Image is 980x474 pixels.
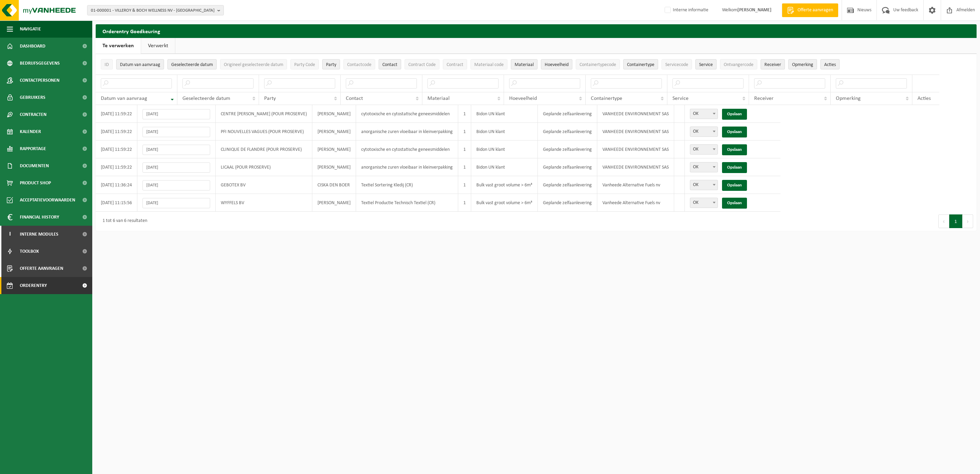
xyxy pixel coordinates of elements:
span: Contact [382,62,397,67]
td: [PERSON_NAME] [312,123,356,141]
div: 1 tot 6 van 6 resultaten [99,215,147,227]
td: 1 [458,176,471,194]
h2: Orderentry Goedkeuring [96,24,977,38]
span: Toolbox [20,243,39,260]
button: OntvangercodeOntvangercode: Activate to sort [720,59,757,69]
span: Offerte aanvragen [796,7,835,14]
span: Documenten [20,157,49,174]
span: OK [690,198,718,208]
span: OK [690,162,718,172]
span: OK [690,127,718,136]
a: Verwerkt [141,38,175,54]
td: [DATE] 11:59:22 [96,141,137,158]
span: OK [690,109,718,119]
span: Opmerking [792,62,813,67]
td: Geplande zelfaanlevering [538,123,597,141]
td: Bidon UN klant [471,105,538,123]
td: Geplande zelfaanlevering [538,158,597,176]
button: Materiaal codeMateriaal code: Activate to sort [471,59,507,69]
td: 1 [458,158,471,176]
td: 1 [458,123,471,141]
button: ContainertypecodeContainertypecode: Activate to sort [576,59,620,69]
span: Geselecteerde datum [171,62,213,67]
td: PFI NOUVELLES VAGUES (POUR PROSERVE) [216,123,312,141]
span: OK [690,145,718,154]
td: VANHEEDE ENVIRONNEMENT SAS [597,158,674,176]
button: Previous [938,214,949,228]
td: 1 [458,141,471,158]
span: Geselecteerde datum [182,96,230,101]
span: Service [672,96,689,101]
a: Te verwerken [96,38,141,54]
span: Materiaal code [474,62,504,67]
td: Bidon UN klant [471,141,538,158]
button: IDID: Activate to sort [101,59,113,69]
td: CISKA DEN BOER [312,176,356,194]
span: Containertypecode [580,62,616,67]
button: ContainertypeContainertype: Activate to sort [623,59,658,69]
span: ID [105,62,109,67]
button: ContactcodeContactcode: Activate to sort [343,59,375,69]
span: Navigatie [20,21,41,38]
span: Orderentry Goedkeuring [20,277,77,294]
td: Geplande zelfaanlevering [538,176,597,194]
td: Geplande zelfaanlevering [538,105,597,123]
span: Contactpersonen [20,72,59,89]
td: Bidon UN klant [471,123,538,141]
button: HoeveelheidHoeveelheid: Activate to sort [541,59,572,69]
span: Product Shop [20,174,51,192]
td: VANHEEDE ENVIRONNEMENT SAS [597,105,674,123]
td: CENTRE [PERSON_NAME] (POUR PROSERVE) [216,105,312,123]
span: OK [690,180,718,190]
span: I [7,226,13,243]
button: ServiceService: Activate to sort [695,59,717,69]
span: Contactcode [347,62,371,67]
span: Materiaal [427,96,450,101]
a: Offerte aanvragen [782,3,838,17]
button: 1 [949,214,963,228]
span: Hoeveelheid [509,96,537,101]
td: [DATE] 11:15:56 [96,194,137,212]
td: VANHEEDE ENVIRONNEMENT SAS [597,123,674,141]
span: Contracten [20,106,46,123]
span: Datum van aanvraag [120,62,160,67]
td: Bulk vast groot volume > 6m³ [471,194,538,212]
td: anorganische zuren vloeibaar in kleinverpakking [356,158,458,176]
span: Kalender [20,123,41,140]
span: Ontvangercode [724,62,753,67]
td: GEBOTEX BV [216,176,312,194]
span: Contact [346,96,363,101]
button: Geselecteerde datumGeselecteerde datum: Activate to sort [167,59,217,69]
button: Party CodeParty Code: Activate to sort [290,59,319,69]
td: [PERSON_NAME] [312,158,356,176]
span: Datum van aanvraag [101,96,147,101]
button: PartyParty: Activate to sort [322,59,340,69]
td: cytotoxische en cytostatische geneesmiddelen [356,105,458,123]
span: Gebruikers [20,89,45,106]
button: Next [963,214,973,228]
button: MateriaalMateriaal: Activate to sort [511,59,537,69]
button: Acties [820,59,840,69]
td: Bidon UN klant [471,158,538,176]
td: [DATE] 11:36:24 [96,176,137,194]
td: WYFFELS BV [216,194,312,212]
span: Origineel geselecteerde datum [224,62,283,67]
button: 01-000001 - VILLEROY & BOCH WELLNESS NV - [GEOGRAPHIC_DATA] [87,5,224,15]
span: OK [690,109,718,119]
td: anorganische zuren vloeibaar in kleinverpakking [356,123,458,141]
td: Geplande zelfaanlevering [538,141,597,158]
span: Receiver [764,62,781,67]
span: Party [264,96,276,101]
span: Financial History [20,209,59,226]
span: Contract Code [408,62,436,67]
td: [DATE] 11:59:22 [96,158,137,176]
span: OK [690,144,718,155]
span: Contract [447,62,463,67]
a: Opslaan [722,198,747,209]
a: Opslaan [722,180,747,191]
td: Textiel Sortering Kledij (CR) [356,176,458,194]
strong: [PERSON_NAME] [737,8,772,13]
span: OK [690,127,718,137]
button: ReceiverReceiver: Activate to sort [761,59,785,69]
td: Vanheede Alternative Fuels nv [597,176,674,194]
